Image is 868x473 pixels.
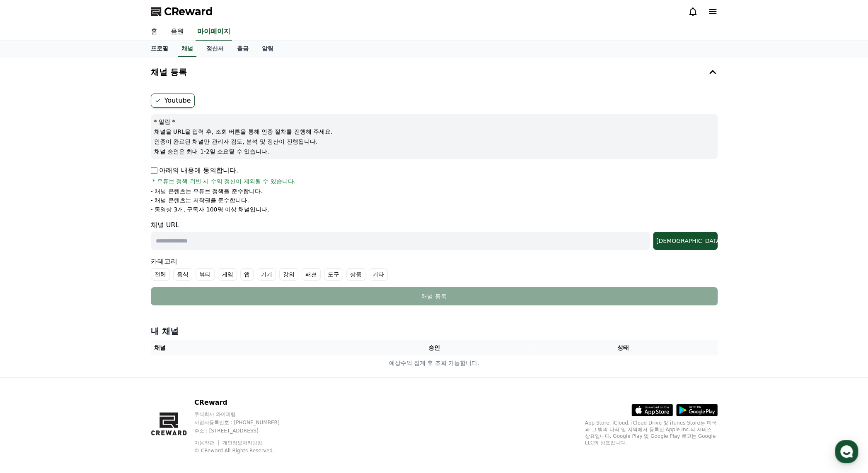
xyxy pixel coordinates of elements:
[151,220,718,250] div: 채널 URL
[151,187,263,195] p: - 채널 콘텐츠는 유튜브 정책을 준수합니다.
[585,420,718,446] p: App Store, iCloud, iCloud Drive 및 iTunes Store는 미국과 그 밖의 나라 및 지역에서 등록된 Apple Inc.의 서비스 상표입니다. Goo...
[76,275,86,282] span: 대화
[218,268,237,281] label: 게임
[173,268,192,281] label: 음식
[369,268,388,281] label: 기타
[339,340,528,355] th: 승인
[128,275,138,281] span: 설정
[154,137,714,146] p: 인증이 완료된 채널만 관리자 검토, 분석 및 정산이 진행됩니다.
[194,447,295,454] p: © CReward All Rights Reserved.
[151,94,195,108] label: Youtube
[55,262,107,283] a: 대화
[194,427,295,434] p: 주소 : [STREET_ADDRESS]
[151,257,718,281] div: 카테고리
[324,268,343,281] label: 도구
[167,292,701,300] div: 채널 등록
[147,60,721,84] button: 채널 등록
[154,127,714,136] p: 채널을 URL을 입력 후, 조회 버튼을 통해 인증 절차를 진행해 주세요.
[230,41,255,57] a: 출금
[144,23,164,41] a: 홈
[144,41,175,57] a: 프로필
[151,340,340,355] th: 채널
[194,411,295,418] p: 주식회사 와이피랩
[151,166,238,175] p: 아래의 내용에 동의합니다.
[151,5,213,18] a: CReward
[528,340,717,355] th: 상태
[2,262,55,283] a: 홈
[164,23,191,41] a: 음원
[222,440,262,446] a: 개인정보처리방침
[257,268,276,281] label: 기기
[194,419,295,426] p: 사업자등록번호 : [PHONE_NUMBER]
[279,268,298,281] label: 강의
[302,268,321,281] label: 패션
[151,355,718,371] td: 예상수익 집계 후 조회 가능합니다.
[194,440,220,446] a: 이용약관
[200,41,230,57] a: 정산서
[196,268,215,281] label: 뷰티
[240,268,254,281] label: 앱
[151,325,718,337] h4: 내 채널
[178,41,196,57] a: 채널
[26,275,31,281] span: 홈
[151,67,187,77] h4: 채널 등록
[151,268,170,281] label: 전체
[151,287,718,305] button: 채널 등록
[255,41,280,57] a: 알림
[194,398,295,408] p: CReward
[346,268,365,281] label: 상품
[154,147,714,156] p: 채널 승인은 최대 1-2일 소요될 수 있습니다.
[107,262,159,283] a: 설정
[151,196,249,204] p: - 채널 콘텐츠는 저작권을 준수합니다.
[653,232,718,250] button: [DEMOGRAPHIC_DATA]
[656,237,714,245] div: [DEMOGRAPHIC_DATA]
[152,177,296,185] span: * 유튜브 정책 위반 시 수익 정산이 제외될 수 있습니다.
[164,5,213,18] span: CReward
[151,205,269,214] p: - 동영상 3개, 구독자 100명 이상 채널입니다.
[196,23,232,41] a: 마이페이지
